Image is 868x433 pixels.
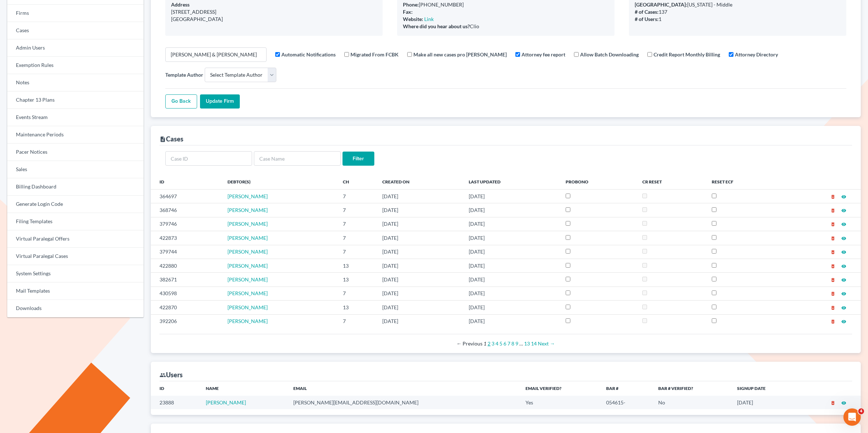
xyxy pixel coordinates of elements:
td: 13 [337,273,376,286]
a: Virtual Paralegal Cases [7,248,144,265]
td: [DATE] [731,396,800,409]
td: Yes [520,396,600,409]
td: 7 [337,203,376,217]
a: delete_forever [830,304,835,310]
i: delete_forever [830,250,835,255]
a: delete_forever [830,318,835,324]
span: [PERSON_NAME] [227,249,268,255]
th: Email [288,381,520,396]
label: Attorney fee report [522,51,565,58]
a: delete_forever [830,221,835,227]
a: delete_forever [830,276,835,283]
td: 7 [337,189,376,203]
a: delete_forever [830,263,835,269]
i: visibility [841,305,846,310]
i: delete_forever [830,236,835,241]
a: Filing Templates [7,213,144,230]
a: visibility [841,249,846,255]
label: Make all new cases pro [PERSON_NAME] [413,51,507,58]
th: ID [151,175,222,189]
td: [PERSON_NAME][EMAIL_ADDRESS][DOMAIN_NAME] [288,396,520,409]
td: 382671 [151,273,222,286]
td: 7 [337,286,376,300]
td: [DATE] [463,314,560,328]
td: [DATE] [376,259,463,272]
a: Page 5 [499,340,502,347]
a: Events Stream [7,109,144,126]
span: [PERSON_NAME] [227,290,268,296]
a: visibility [841,399,846,406]
th: Bar # Verified? [652,381,731,396]
td: [DATE] [376,286,463,300]
a: Generate Login Code [7,196,144,213]
b: Address [171,1,190,8]
i: delete_forever [830,208,835,213]
a: Notes [7,74,144,92]
a: delete_forever [830,193,835,199]
td: 422870 [151,301,222,314]
input: Update Firm [200,94,240,109]
a: [PERSON_NAME] [227,318,268,324]
th: Reset ECF [706,175,780,189]
td: [DATE] [463,245,560,259]
a: visibility [841,290,846,296]
span: [PERSON_NAME] [227,276,268,283]
span: 4 [858,408,864,414]
th: Ch [337,175,376,189]
i: delete_forever [830,319,835,324]
td: 422873 [151,231,222,245]
i: visibility [841,277,846,283]
a: delete_forever [830,235,835,241]
a: System Settings [7,265,144,283]
div: Clio [403,23,609,30]
span: Previous page [456,340,482,347]
a: Billing Dashboard [7,178,144,196]
i: delete_forever [830,291,835,296]
a: [PERSON_NAME] [206,399,246,406]
a: Page 3 [492,340,494,347]
td: 368746 [151,203,222,217]
td: [DATE] [463,273,560,286]
a: visibility [841,276,846,283]
td: [DATE] [376,301,463,314]
a: Page 2 [488,340,490,347]
td: [DATE] [376,189,463,203]
td: 13 [337,301,376,314]
i: visibility [841,222,846,227]
label: Attorney Directory [735,51,778,58]
td: 379744 [151,245,222,259]
a: Page 6 [503,340,506,347]
td: [DATE] [376,231,463,245]
a: visibility [841,318,846,324]
input: Case Name [254,151,341,166]
label: Credit Report Monthly Billing [654,51,720,58]
b: Where did you hear about us? [403,23,470,29]
a: Downloads [7,300,144,317]
a: visibility [841,221,846,227]
b: # of Users: [635,16,659,22]
td: [DATE] [376,273,463,286]
td: No [652,396,731,409]
a: visibility [841,263,846,269]
a: Cases [7,22,144,39]
th: Email Verified? [520,381,600,396]
td: 054615- [600,396,652,409]
a: [PERSON_NAME] [227,263,268,269]
a: [PERSON_NAME] [227,193,268,199]
b: # of Cases: [635,9,659,15]
a: [PERSON_NAME] [227,221,268,227]
td: [DATE] [463,231,560,245]
div: 137 [635,8,841,16]
td: [DATE] [376,203,463,217]
a: Page 4 [495,340,498,347]
td: [DATE] [463,259,560,272]
a: [PERSON_NAME] [227,235,268,241]
td: [DATE] [463,203,560,217]
a: Page 13 [524,340,530,347]
div: 1 [635,16,841,23]
i: visibility [841,208,846,213]
label: Template Author [165,71,203,78]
